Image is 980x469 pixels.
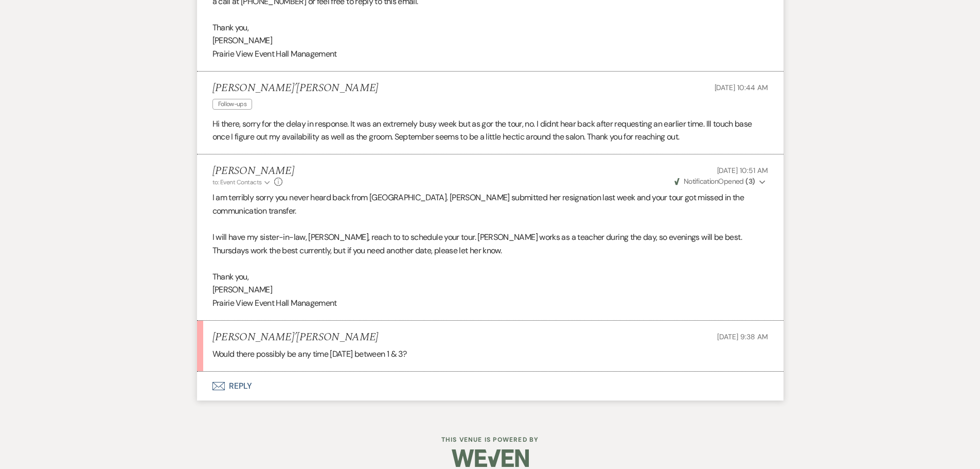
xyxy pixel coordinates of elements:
p: [PERSON_NAME] [212,34,768,47]
p: I am terribly sorry you never heard back from [GEOGRAPHIC_DATA]. [PERSON_NAME] submitted her resi... [212,191,768,217]
span: Follow-ups [212,99,253,110]
span: to: Event Contacts [212,178,262,186]
p: Hi there, sorry for the delay in response. It was an extremely busy week but as gor the tour, no.... [212,117,768,144]
span: [DATE] 10:44 AM [715,83,768,92]
p: Prairie View Event Hall Management [212,297,768,310]
span: Opened [674,177,755,186]
button: NotificationOpened (3) [673,176,768,187]
h5: [PERSON_NAME] [212,165,294,178]
p: Thank you, [212,21,768,34]
p: Would there possibly be any time [DATE] between 1 & 3? [212,348,768,361]
span: [DATE] 10:51 AM [717,166,768,175]
span: [DATE] 9:38 AM [717,332,768,341]
p: Prairie View Event Hall Management [212,47,768,61]
strong: ( 3 ) [745,177,755,186]
span: Notification [684,177,718,186]
button: to: Event Contacts [212,178,272,187]
button: Reply [197,372,783,401]
p: [PERSON_NAME] [212,283,768,297]
p: Thank you, [212,270,768,284]
h5: [PERSON_NAME]’[PERSON_NAME] [212,82,379,95]
p: I will have my sister-in-law, [PERSON_NAME], reach to to schedule your tour. [PERSON_NAME] works ... [212,231,768,257]
h5: [PERSON_NAME]’[PERSON_NAME] [212,331,379,344]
